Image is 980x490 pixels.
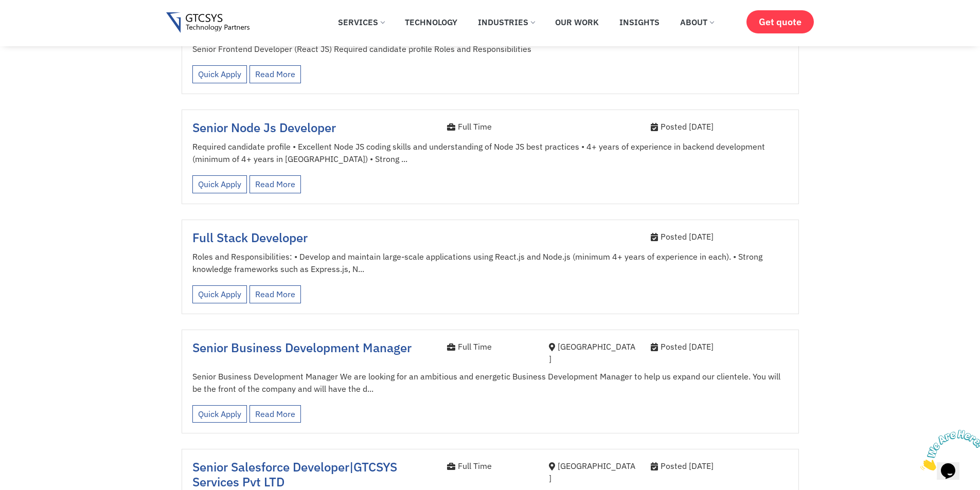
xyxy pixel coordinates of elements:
[651,120,788,133] div: Posted [DATE]
[192,459,397,490] a: Senior Salesforce Developer|GTCSYS Services Pvt LTD
[447,120,533,133] div: Full Time
[746,10,814,33] a: Get quote
[672,11,721,33] a: About
[651,460,788,472] div: Posted [DATE]
[192,370,788,395] p: Senior Business Development Manager We are looking for an ambitious and energetic Business Develo...
[447,460,533,472] div: Full Time
[166,12,250,33] img: Gtcsys logo
[549,340,635,365] div: [GEOGRAPHIC_DATA]
[192,459,397,490] span: GTCSYS Services Pvt LTD
[612,11,667,33] a: Insights
[192,459,349,475] span: Senior Salesforce Developer
[447,340,533,353] div: Full Time
[330,11,392,33] a: Services
[250,285,301,303] a: Read More
[192,140,788,165] p: Required candidate profile • Excellent Node JS coding skills and understanding of Node JS best pr...
[250,405,301,423] a: Read More
[192,65,247,83] a: Quick Apply
[192,285,247,303] a: Quick Apply
[192,250,788,275] p: Roles and Responsibilities: • Develop and maintain large-scale applications using React.js and No...
[192,119,336,136] a: Senior Node Js Developer
[651,340,788,353] div: Posted [DATE]
[250,65,301,83] a: Read More
[397,11,465,33] a: Technology
[250,175,301,193] a: Read More
[192,175,247,193] a: Quick Apply
[759,16,801,27] span: Get quote
[4,4,68,45] img: Chat attention grabber
[470,11,542,33] a: Industries
[549,460,635,484] div: [GEOGRAPHIC_DATA]
[192,405,247,423] a: Quick Apply
[547,11,607,33] a: Our Work
[651,230,788,243] div: Posted [DATE]
[192,43,788,55] p: Senior Frontend Developer (React JS) Required candidate profile Roles and Responsibilities
[192,339,412,356] a: Senior Business Development Manager
[916,426,980,475] iframe: chat widget
[192,229,308,246] a: Full Stack Developer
